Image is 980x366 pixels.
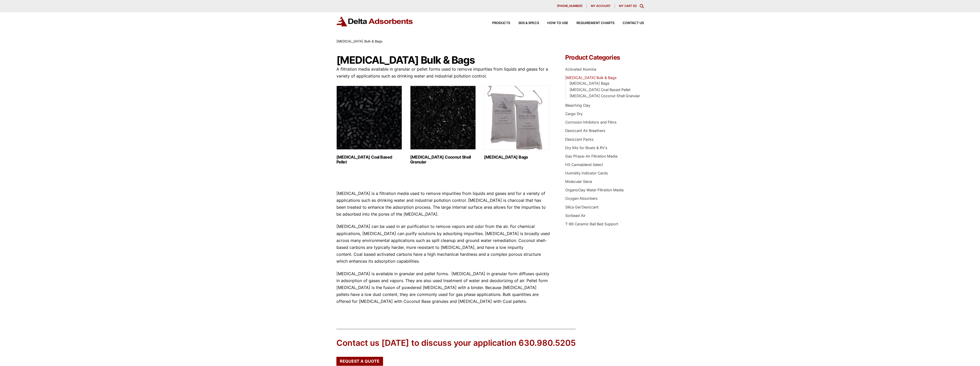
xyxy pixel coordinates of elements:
a: Sorbead Air [565,213,585,218]
a: [MEDICAL_DATA] Coconut Shell Granular [570,94,640,98]
a: HS Cannablend Select [565,162,603,167]
a: OrganoClay Water Filtration Media [565,188,624,192]
img: Activated Carbon Bags [484,86,550,150]
a: Silica Gel Desiccant [565,205,599,209]
span: SDS & SPECS [518,21,539,25]
p: A filtration media available in granular or pellet forms used to remove impurities from liquids a... [336,66,550,80]
a: SDS & SPECS [510,21,539,25]
a: Activated Alumina [565,67,596,71]
a: Desiccant Packs [565,137,594,141]
a: T-86 Ceramic Ball Bed Support [565,222,618,226]
a: Molecular Sieve [565,179,592,184]
a: Bleaching Clay [565,103,590,107]
a: Contact Us [614,21,644,25]
p: [MEDICAL_DATA] is a filtration media used to remove impurities from liquids and gases and for a v... [336,190,550,218]
h4: Product Categories [565,54,644,61]
span: Products [492,21,510,25]
a: My Cart (0) [619,4,637,8]
a: Corrosion Inhibitors and Films [565,120,617,124]
a: Request a Quote [336,357,383,365]
div: Contact us [DATE] to discuss your application 630.980.5205 [336,337,576,349]
a: [MEDICAL_DATA] Coal Based Pellet [570,87,631,92]
a: Desiccant Air Breathers [565,128,605,133]
a: Dry Kits for Boats & RV's [565,146,607,150]
a: Visit product category Activated Carbon Coal Based Pellet [336,86,402,164]
p: [MEDICAL_DATA] can be used in air purification to remove vapors and odor from the air. For chemic... [336,223,550,265]
a: Humidity Indicator Cards [565,171,608,175]
span: Contact Us [623,21,644,25]
p: [MEDICAL_DATA] is available in granular and pellet forms. [MEDICAL_DATA] in granular form diffuse... [336,270,550,305]
a: My account [587,4,615,8]
a: Requirement Charts [568,21,614,25]
h2: [MEDICAL_DATA] Coal Based Pellet [336,155,402,164]
h2: [MEDICAL_DATA] Coconut Shell Granular [410,155,476,164]
a: Visit product category Activated Carbon Coconut Shell Granular [410,86,476,164]
h1: [MEDICAL_DATA] Bulk & Bags [336,54,550,66]
img: Activated Carbon Coal Based Pellet [336,86,402,150]
a: Products [484,21,510,25]
a: [PHONE_NUMBER] [553,4,587,8]
h2: [MEDICAL_DATA] Bags [484,155,550,160]
span: [MEDICAL_DATA] Bulk & Bags [336,39,383,43]
a: Cargo Dry [565,112,583,116]
a: Oxygen Absorbers [565,196,598,201]
span: Request a Quote [340,359,379,363]
img: Delta Adsorbents [336,16,413,26]
span: Requirement Charts [576,21,614,25]
div: Toggle Modal Content [640,4,644,8]
span: How to Use [547,21,568,25]
a: [MEDICAL_DATA] Bulk & Bags [565,75,617,80]
span: 0 [634,4,636,8]
a: [MEDICAL_DATA] Bags [570,81,610,85]
a: How to Use [539,21,568,25]
img: Activated Carbon Coconut Shell Granular [410,86,476,150]
span: My account [591,5,611,7]
a: Gas Phase-Air Filtration Media [565,154,617,158]
span: [PHONE_NUMBER] [557,5,582,7]
a: Visit product category Activated Carbon Bags [484,86,550,160]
